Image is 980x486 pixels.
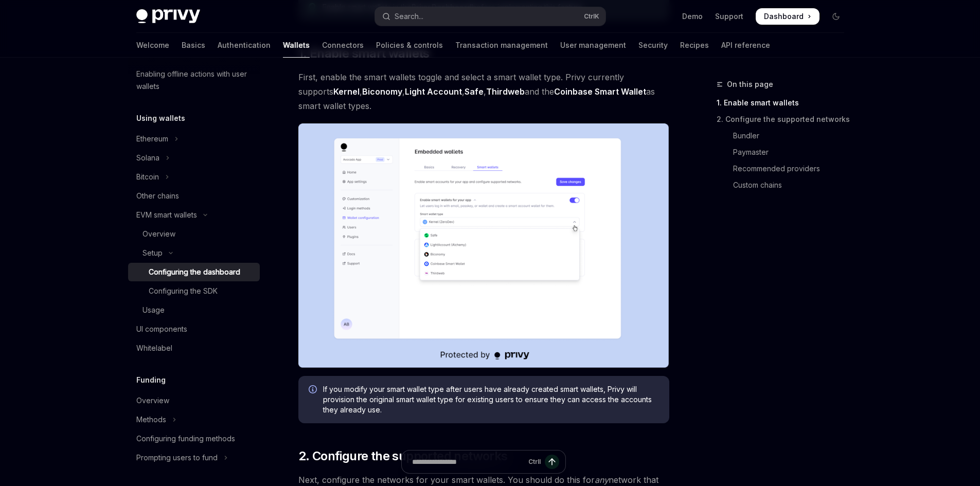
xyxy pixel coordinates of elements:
[323,384,659,415] span: If you modify your smart wallet type after users have already created smart wallets, Privy will p...
[682,11,703,22] a: Demo
[764,11,804,22] span: Dashboard
[128,429,260,448] a: Configuring funding methods
[375,7,605,26] button: Open search
[136,9,200,24] img: dark logo
[128,263,260,281] a: Configuring the dashboard
[545,455,559,469] button: Send message
[136,323,187,335] div: UI components
[717,111,852,128] a: 2. Configure the supported networks
[727,78,773,91] span: On this page
[128,149,260,167] button: Toggle Solana section
[136,190,179,202] div: Other chains
[136,452,218,464] div: Prompting users to fund
[128,168,260,186] button: Toggle Bitcoin section
[142,247,163,259] div: Setup
[717,144,852,160] a: Paymaster
[142,304,165,316] div: Usage
[128,225,260,243] a: Overview
[298,123,669,368] img: Sample enable smart wallets
[128,244,260,262] button: Toggle Setup section
[128,391,260,410] a: Overview
[715,11,743,22] a: Support
[136,433,235,445] div: Configuring funding methods
[309,385,319,395] svg: Info
[136,171,159,183] div: Bitcoin
[136,112,185,124] h5: Using wallets
[136,394,169,407] div: Overview
[283,33,310,58] a: Wallets
[680,33,709,58] a: Recipes
[128,410,260,429] button: Toggle Methods section
[717,95,852,111] a: 1. Enable smart wallets
[136,152,159,164] div: Solana
[298,70,669,113] span: First, enable the smart wallets toggle and select a smart wallet type. Privy currently supports ,...
[136,413,166,426] div: Methods
[362,86,402,97] a: Biconomy
[560,33,626,58] a: User management
[128,448,260,467] button: Toggle Prompting users to fund section
[136,68,254,93] div: Enabling offline actions with user wallets
[128,339,260,357] a: Whitelabel
[128,206,260,224] button: Toggle EVM smart wallets section
[638,33,668,58] a: Security
[721,33,770,58] a: API reference
[412,451,524,473] input: Ask a question...
[142,228,175,240] div: Overview
[182,33,205,58] a: Basics
[405,86,462,97] a: Light Account
[322,33,364,58] a: Connectors
[554,86,646,97] a: Coinbase Smart Wallet
[486,86,525,97] a: Thirdweb
[128,187,260,205] a: Other chains
[136,374,166,386] h5: Funding
[128,282,260,300] a: Configuring the SDK
[455,33,548,58] a: Transaction management
[465,86,484,97] a: Safe
[136,342,172,354] div: Whitelabel
[136,209,197,221] div: EVM smart wallets
[128,301,260,319] a: Usage
[717,128,852,144] a: Bundler
[128,320,260,338] a: UI components
[136,133,168,145] div: Ethereum
[136,33,169,58] a: Welcome
[333,86,360,97] a: Kernel
[128,65,260,96] a: Enabling offline actions with user wallets
[376,33,443,58] a: Policies & controls
[756,8,819,25] a: Dashboard
[584,12,599,21] span: Ctrl K
[149,266,240,278] div: Configuring the dashboard
[395,10,423,23] div: Search...
[717,177,852,193] a: Custom chains
[128,130,260,148] button: Toggle Ethereum section
[717,160,852,177] a: Recommended providers
[218,33,271,58] a: Authentication
[828,8,844,25] button: Toggle dark mode
[149,285,218,297] div: Configuring the SDK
